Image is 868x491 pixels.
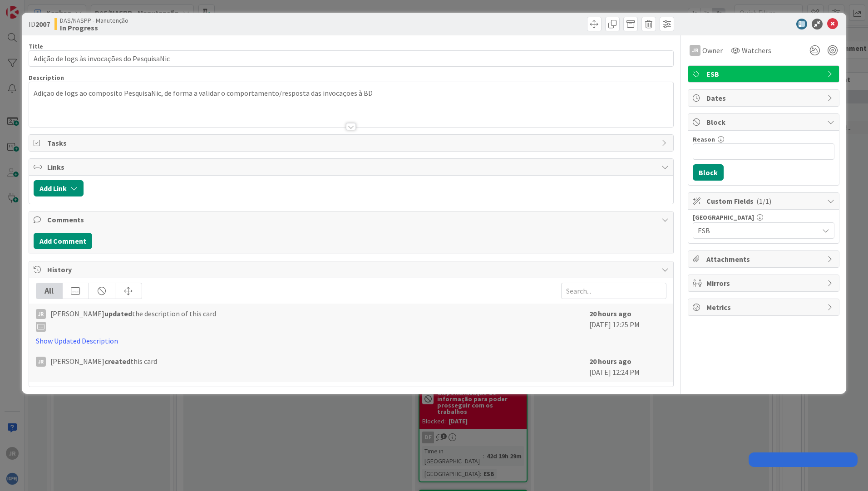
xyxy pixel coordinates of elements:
button: Add Link [34,180,84,196]
b: updated [104,309,132,318]
div: JR [36,309,46,319]
p: Adição de logs ao composito PesquisaNic, de forma a validar o comportamento/resposta das invocaçõ... [34,88,669,98]
b: 20 hours ago [589,309,631,318]
b: 2007 [35,20,50,29]
div: JR [690,45,700,56]
input: Search... [561,283,666,299]
span: Description [29,74,64,82]
span: ID [29,19,50,29]
span: Tasks [47,137,657,148]
span: Custom Fields [706,196,823,206]
span: Mirrors [706,278,823,289]
div: [GEOGRAPHIC_DATA] [693,214,834,221]
span: ESB [698,224,814,237]
span: [PERSON_NAME] the description of this card [50,308,216,332]
b: In Progress [60,24,128,31]
button: Block [693,164,724,181]
input: type card name here... [29,50,674,67]
span: [PERSON_NAME] this card [50,356,157,367]
span: Attachments [706,254,823,265]
div: [DATE] 12:25 PM [589,308,666,346]
span: Links [47,162,657,172]
span: ESB [706,69,823,79]
div: All [36,283,63,299]
span: Metrics [706,302,823,313]
span: History [47,264,657,275]
span: ( 1/1 ) [756,196,771,206]
div: JR [36,357,46,367]
span: Owner [702,45,723,56]
span: Block [706,117,823,128]
b: created [104,357,130,366]
a: Show Updated Description [36,336,118,345]
label: Title [29,42,43,50]
span: Watchers [742,45,771,56]
button: Add Comment [34,233,92,249]
b: 20 hours ago [589,357,631,366]
span: DAS/NASPP - Manutenção [60,17,128,24]
div: [DATE] 12:24 PM [589,356,666,378]
label: Reason [693,135,715,143]
span: Comments [47,214,657,225]
span: Dates [706,93,823,103]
